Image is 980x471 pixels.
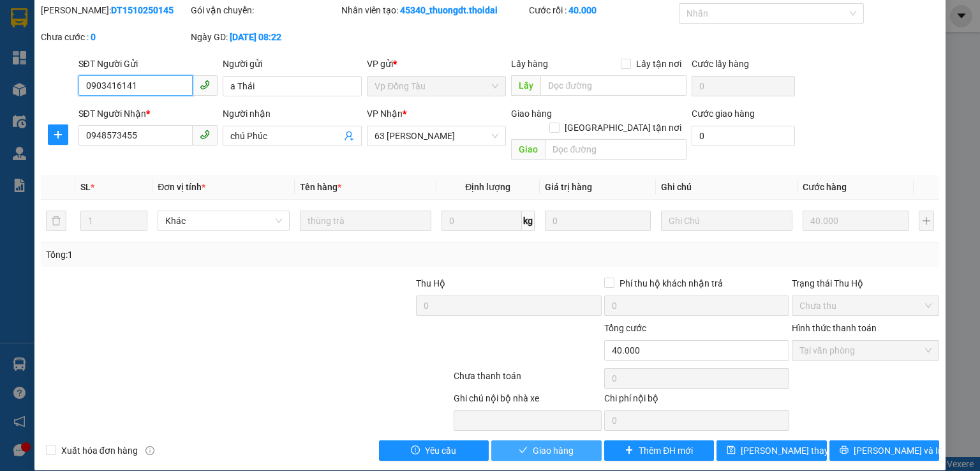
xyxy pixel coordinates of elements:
div: VP gửi [367,57,506,71]
span: plus [48,130,68,140]
div: [PERSON_NAME]: [41,3,188,17]
span: printer [840,445,849,456]
div: Chưa thanh toán [452,369,602,391]
span: Giá trị hàng [545,182,592,192]
span: Giao [511,139,545,160]
button: plus [48,124,68,145]
input: Cước lấy hàng [692,76,795,96]
div: Trạng thái Thu Hộ [792,276,939,290]
div: Tổng: 1 [46,248,379,262]
button: plus [919,211,934,231]
b: DT1510250145 [111,5,174,15]
span: 63 Trần Quang Tặng [375,126,498,146]
input: Cước giao hàng [692,126,795,146]
div: SĐT Người Nhận [78,107,218,121]
label: Cước giao hàng [692,108,755,119]
b: 0 [91,32,96,42]
span: Lấy [511,75,540,96]
button: save[PERSON_NAME] thay đổi [716,440,827,461]
span: save [727,445,736,456]
b: 45340_thuongdt.thoidai [400,5,498,15]
input: Dọc đường [540,75,687,96]
button: plusThêm ĐH mới [604,440,715,461]
span: Chưa thu [799,296,932,315]
input: 0 [803,211,909,231]
div: Người gửi [223,57,362,71]
input: Ghi Chú [661,211,792,231]
span: Phí thu hộ khách nhận trả [614,276,728,290]
span: user-add [344,131,354,141]
span: Tổng cước [604,323,646,333]
span: Xuất hóa đơn hàng [56,444,143,458]
span: Lấy tận nơi [631,57,687,71]
button: exclamation-circleYêu cầu [379,440,489,461]
span: plus [625,445,634,456]
b: 40.000 [568,5,597,15]
th: Ghi chú [656,175,798,200]
span: kg [522,211,535,231]
button: delete [46,211,66,231]
b: [DATE] 08:22 [230,32,281,42]
span: Cước hàng [803,182,847,192]
span: check [519,445,528,456]
div: SĐT Người Gửi [78,57,218,71]
span: Vp Đồng Tàu [375,77,498,96]
div: Cước rồi : [529,3,676,17]
span: Lấy hàng [511,59,548,69]
label: Cước lấy hàng [692,59,749,69]
span: VP Nhận [367,108,403,119]
input: VD: Bàn, Ghế [300,211,431,231]
span: exclamation-circle [411,445,420,456]
span: Thu Hộ [416,278,445,288]
label: Hình thức thanh toán [792,323,877,333]
span: Tại văn phòng [799,341,932,360]
span: info-circle [145,446,154,455]
span: Khác [165,211,281,230]
div: Ngày GD: [191,30,338,44]
button: printer[PERSON_NAME] và In [829,440,940,461]
div: Chi phí nội bộ [604,391,789,410]
span: [PERSON_NAME] thay đổi [741,444,843,458]
span: Yêu cầu [425,444,456,458]
span: Thêm ĐH mới [639,444,693,458]
span: SL [80,182,91,192]
span: [PERSON_NAME] và In [854,444,943,458]
span: phone [200,80,210,90]
input: Dọc đường [545,139,687,160]
span: Tên hàng [300,182,341,192]
span: Đơn vị tính [158,182,205,192]
div: Chưa cước : [41,30,188,44]
span: phone [200,130,210,140]
div: Nhân viên tạo: [341,3,526,17]
button: checkGiao hàng [491,440,602,461]
input: 0 [545,211,651,231]
div: Người nhận [223,107,362,121]
div: Ghi chú nội bộ nhà xe [454,391,601,410]
span: Giao hàng [533,444,574,458]
span: [GEOGRAPHIC_DATA] tận nơi [560,121,687,135]
div: Gói vận chuyển: [191,3,338,17]
span: Giao hàng [511,108,552,119]
span: Định lượng [465,182,510,192]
